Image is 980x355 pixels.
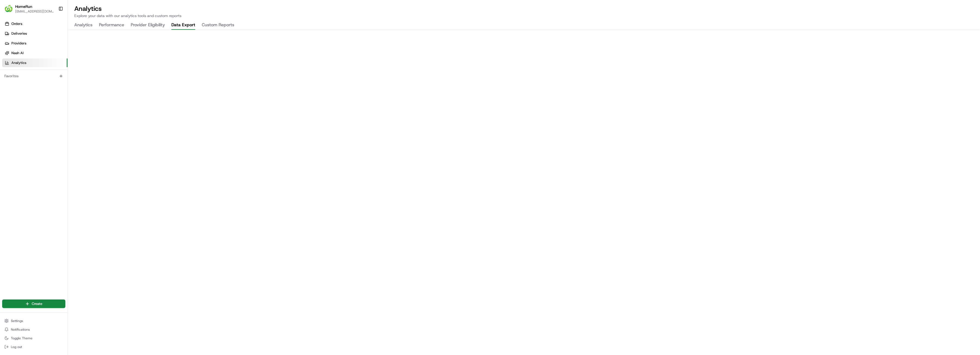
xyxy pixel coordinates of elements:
[11,336,33,340] span: Toggle Theme
[2,2,56,15] button: HomeRunHomeRun[EMAIL_ADDRESS][DOMAIN_NAME]
[11,319,23,323] span: Settings
[15,9,54,14] button: [EMAIL_ADDRESS][DOMAIN_NAME]
[74,4,973,13] h2: Analytics
[15,4,32,9] button: HomeRun
[68,30,980,355] iframe: Data Export
[171,21,195,30] button: Data Export
[2,299,65,308] button: Create
[11,51,24,56] span: Nash AI
[2,58,68,67] a: Analytics
[2,334,65,342] button: Toggle Theme
[11,345,22,349] span: Log out
[11,21,22,26] span: Orders
[2,326,65,333] button: Notifications
[32,301,42,306] span: Create
[2,39,68,48] a: Providers
[74,13,973,18] p: Explore your data with our analytics tools and custom reports
[2,49,68,57] a: Nash AI
[11,41,26,46] span: Providers
[202,21,234,30] button: Custom Reports
[11,31,27,36] span: Deliveries
[11,327,30,332] span: Notifications
[131,21,165,30] button: Provider Eligibility
[99,21,124,30] button: Performance
[11,60,26,65] span: Analytics
[2,72,65,80] div: Favorites
[4,4,13,13] img: HomeRun
[2,317,65,325] button: Settings
[2,29,68,38] a: Deliveries
[2,19,68,28] a: Orders
[74,21,92,30] button: Analytics
[2,343,65,351] button: Log out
